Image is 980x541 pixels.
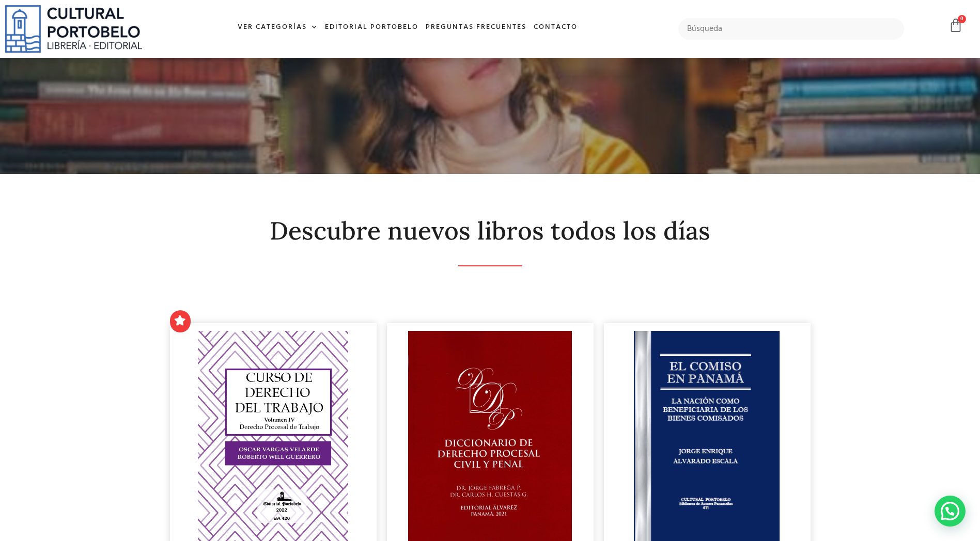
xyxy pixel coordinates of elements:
[422,17,530,39] a: Preguntas frecuentes
[170,217,811,245] h2: Descubre nuevos libros todos los días
[234,17,321,39] a: Ver Categorías
[958,15,966,23] span: 0
[678,18,904,40] input: Búsqueda
[321,17,422,39] a: Editorial Portobelo
[948,18,963,33] a: 0
[530,17,581,39] a: Contacto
